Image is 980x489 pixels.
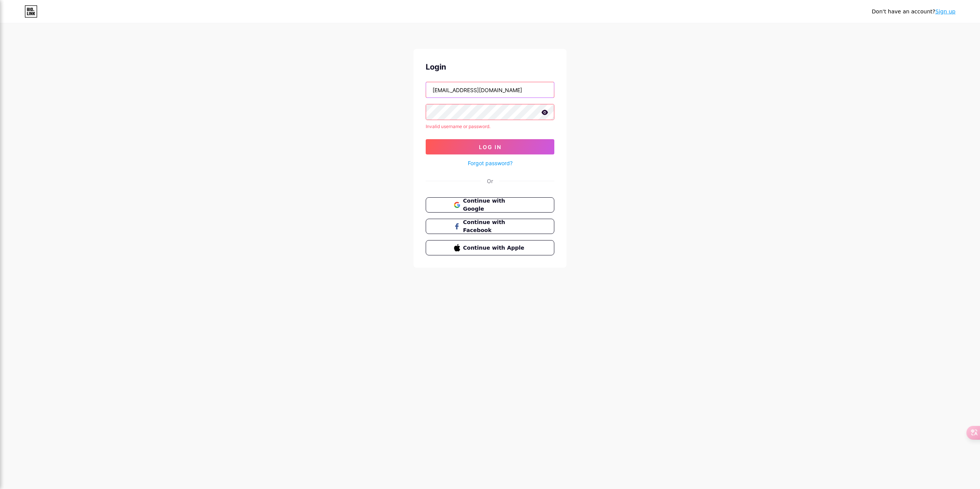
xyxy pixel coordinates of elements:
span: Log In [479,144,501,150]
button: Log In [426,139,554,154]
span: Continue with Google [463,197,526,213]
div: Don't have an account? [872,8,955,16]
span: Continue with Facebook [463,218,526,234]
button: Continue with Apple [426,240,554,255]
div: Or [487,177,493,185]
span: Continue with Apple [463,244,526,252]
input: Username [426,82,554,97]
a: Forgot password? [468,159,513,167]
button: Continue with Google [426,197,554,213]
a: Sign up [935,8,955,15]
div: Login [426,61,554,73]
div: Invalid username or password. [426,123,554,130]
button: Continue with Facebook [426,219,554,234]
